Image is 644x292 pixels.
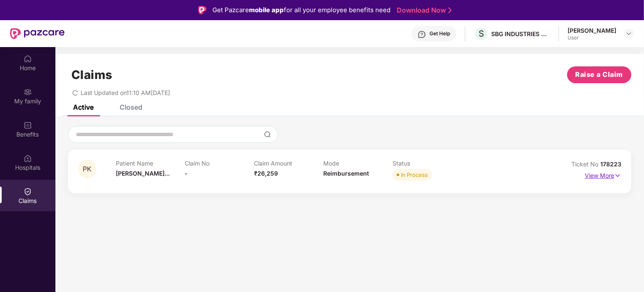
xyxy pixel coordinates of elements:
div: SBG INDUSTRIES PRIVATE LIMITED [491,30,550,38]
img: svg+xml;base64,PHN2ZyBpZD0iSG9zcGl0YWxzIiB4bWxucz0iaHR0cDovL3d3dy53My5vcmcvMjAwMC9zdmciIHdpZHRoPS... [24,154,32,163]
img: New Pazcare Logo [10,28,65,39]
img: svg+xml;base64,PHN2ZyBpZD0iSG9tZSIgeG1sbnM9Imh0dHA6Ly93d3cudzMub3JnLzIwMDAvc3ZnIiB3aWR0aD0iMjAiIG... [24,55,32,63]
p: Claim No [185,160,254,167]
p: View More [585,169,621,180]
span: Raise a Claim [576,69,623,80]
div: Closed [120,103,142,111]
p: Mode [323,160,393,167]
h1: Claims [71,68,113,82]
strong: mobile app [249,6,284,14]
span: 178223 [600,160,621,168]
div: [PERSON_NAME] [568,26,616,34]
p: Patient Name [116,160,185,167]
span: ₹26,259 [254,170,278,177]
div: Get Pazcare for all your employee benefits need [212,5,390,15]
img: Logo [198,6,207,14]
span: [PERSON_NAME]... [116,170,170,177]
img: svg+xml;base64,PHN2ZyB4bWxucz0iaHR0cDovL3d3dy53My5vcmcvMjAwMC9zdmciIHdpZHRoPSIxNyIgaGVpZ2h0PSIxNy... [614,171,621,180]
img: svg+xml;base64,PHN2ZyBpZD0iU2VhcmNoLTMyeDMyIiB4bWxucz0iaHR0cDovL3d3dy53My5vcmcvMjAwMC9zdmciIHdpZH... [264,131,271,138]
img: Stroke [448,6,452,15]
span: PK [83,166,92,173]
div: In Process [401,171,428,179]
span: S [479,29,484,39]
img: svg+xml;base64,PHN2ZyBpZD0iQ2xhaW0iIHhtbG5zPSJodHRwOi8vd3d3LnczLm9yZy8yMDAwL3N2ZyIgd2lkdGg9IjIwIi... [24,187,32,196]
img: svg+xml;base64,PHN2ZyBpZD0iRHJvcGRvd24tMzJ4MzIiIHhtbG5zPSJodHRwOi8vd3d3LnczLm9yZy8yMDAwL3N2ZyIgd2... [626,30,632,37]
button: Raise a Claim [567,66,631,83]
img: svg+xml;base64,PHN2ZyB3aWR0aD0iMjAiIGhlaWdodD0iMjAiIHZpZXdCb3g9IjAgMCAyMCAyMCIgZmlsbD0ibm9uZSIgeG... [24,88,32,96]
a: Download Now [397,6,449,15]
div: Active [73,103,94,111]
span: - [185,170,188,177]
div: Get Help [429,30,450,37]
span: Ticket No [571,160,600,168]
span: Last Updated on 11:10 AM[DATE] [81,89,170,96]
img: svg+xml;base64,PHN2ZyBpZD0iQmVuZWZpdHMiIHhtbG5zPSJodHRwOi8vd3d3LnczLm9yZy8yMDAwL3N2ZyIgd2lkdGg9Ij... [24,121,32,129]
div: User [568,34,616,41]
span: redo [72,89,78,96]
p: Status [393,160,462,167]
img: svg+xml;base64,PHN2ZyBpZD0iSGVscC0zMngzMiIgeG1sbnM9Imh0dHA6Ly93d3cudzMub3JnLzIwMDAvc3ZnIiB3aWR0aD... [418,30,426,39]
p: Claim Amount [254,160,323,167]
span: Reimbursement [323,170,369,177]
